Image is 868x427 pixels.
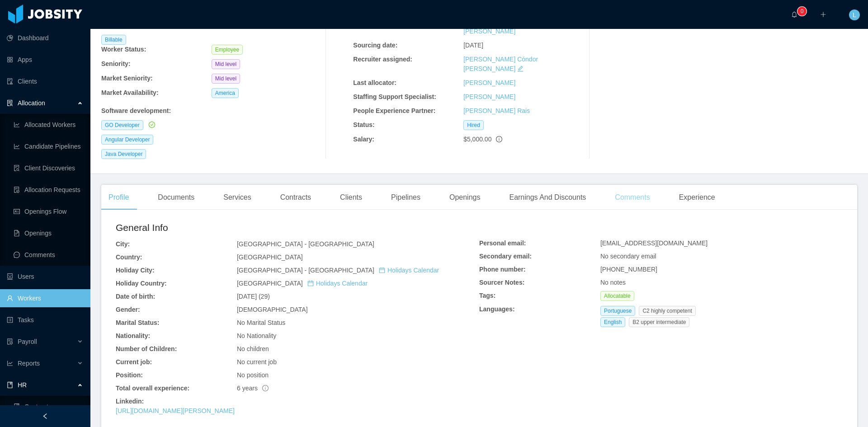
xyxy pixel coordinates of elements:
b: Total overall experience: [116,385,189,392]
i: icon: calendar [379,267,385,273]
b: Software development : [101,107,171,114]
a: icon: line-chartAllocated Workers [14,116,83,134]
span: No notes [600,279,626,286]
span: Reports [18,360,40,367]
span: B2 upper intermediate [629,317,689,327]
span: Billable [101,35,126,45]
i: icon: line-chart [7,360,13,366]
span: Java Developer [101,149,146,159]
b: Date of birth: [116,293,155,300]
i: icon: solution [7,100,13,106]
div: Clients [333,185,369,210]
span: Angular Developer [101,135,153,145]
span: No Nationality [237,332,276,339]
a: icon: calendarHolidays Calendar [307,280,368,287]
span: [GEOGRAPHIC_DATA] [237,253,303,261]
span: Mid level [212,59,240,69]
div: Services [216,185,258,210]
b: Personal email: [479,239,526,247]
a: icon: robotUsers [7,267,83,286]
span: Employee [212,45,243,55]
a: icon: file-textOpenings [14,224,83,242]
b: Nationality: [116,332,150,339]
b: Market Availability: [101,89,159,96]
div: Pipelines [384,185,428,210]
b: Position: [116,371,143,379]
span: [PHONE_NUMBER] [600,266,657,273]
span: Hired [463,120,484,130]
a: icon: file-searchClient Discoveries [14,159,83,177]
a: icon: file-doneAllocation Requests [14,181,83,199]
span: Allocation [18,99,45,107]
sup: 0 [797,7,807,16]
div: Documents [151,185,202,210]
span: [DATE] [463,42,483,49]
div: Comments [608,185,657,210]
b: Country: [116,253,142,261]
span: No current job [237,358,277,366]
span: Mid level [212,74,240,84]
h2: General Info [116,221,479,235]
a: [URL][DOMAIN_NAME][PERSON_NAME] [116,407,235,414]
b: Gender: [116,306,140,313]
b: Staffing Support Specialist: [353,93,436,100]
span: America [212,88,239,98]
span: English [600,317,625,327]
b: Worker Status: [101,46,146,53]
span: L [853,9,856,20]
span: No secondary email [600,253,656,260]
b: Number of Children: [116,345,177,352]
span: [GEOGRAPHIC_DATA] - [GEOGRAPHIC_DATA] [237,267,439,274]
span: No Marital Status [237,319,285,326]
div: Contracts [273,185,318,210]
span: [GEOGRAPHIC_DATA] [237,280,368,287]
b: Linkedin: [116,398,144,405]
i: icon: file-protect [7,338,13,345]
a: [PERSON_NAME] Cóndor [PERSON_NAME] [463,56,538,72]
a: [PERSON_NAME] Rais [463,107,530,114]
span: No position [237,371,269,379]
span: No children [237,345,269,352]
span: info-circle [496,136,502,142]
a: icon: messageComments [14,246,83,264]
a: icon: profileTasks [7,311,83,329]
b: Current job: [116,358,152,366]
span: HR [18,381,27,389]
span: C2 highly competent [639,306,695,316]
i: icon: bell [791,11,797,18]
div: Earnings And Discounts [502,185,593,210]
b: Secondary email: [479,253,532,260]
a: icon: pie-chartDashboard [7,29,83,47]
b: Languages: [479,305,515,313]
i: icon: book [7,382,13,388]
b: Last allocator: [353,79,396,86]
b: Market Seniority: [101,75,153,82]
div: Openings [442,185,488,210]
a: icon: userWorkers [7,289,83,307]
span: 6 years [237,385,269,392]
b: Status: [353,121,374,128]
b: Sourcer Notes: [479,279,524,286]
b: Phone number: [479,266,526,273]
a: [PERSON_NAME] [463,79,515,86]
span: [DATE] (29) [237,293,270,300]
b: City: [116,240,130,248]
a: icon: line-chartCandidate Pipelines [14,137,83,155]
a: icon: bookContracts [14,398,83,416]
b: Holiday Country: [116,280,167,287]
i: icon: calendar [307,280,314,286]
span: Portuguese [600,306,635,316]
a: [PERSON_NAME] [463,93,515,100]
i: icon: check-circle [149,122,155,128]
b: Tags: [479,292,495,299]
a: icon: calendarHolidays Calendar [379,267,439,274]
div: Profile [101,185,136,210]
span: Payroll [18,338,37,345]
span: Allocatable [600,291,634,301]
a: icon: appstoreApps [7,51,83,69]
a: icon: check-circle [147,121,155,128]
b: People Experience Partner: [353,107,435,114]
span: [EMAIL_ADDRESS][DOMAIN_NAME] [600,239,708,247]
b: Holiday City: [116,267,155,274]
span: info-circle [262,385,269,391]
